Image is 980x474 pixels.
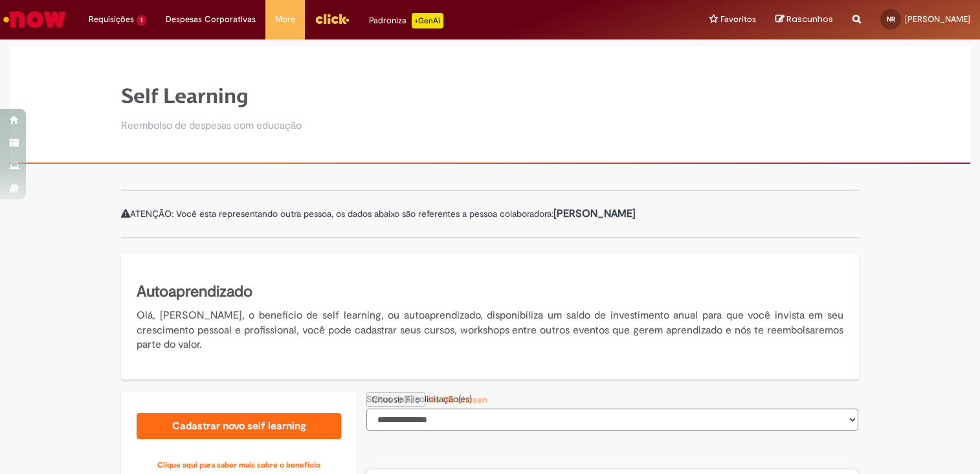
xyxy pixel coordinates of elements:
div: Padroniza [369,13,443,28]
a: Cadastrar novo self learning [137,413,341,439]
h5: Autoaprendizado [137,281,843,303]
span: Despesas Corporativas [166,13,256,26]
h1: Self Learning [121,85,302,107]
span: 1 [137,15,146,26]
a: Rascunhos [775,14,833,26]
span: Rascunhos [786,13,833,25]
img: click_logo_yellow_360x200.png [315,9,350,28]
span: Favoritos [720,13,756,26]
span: NR [887,15,895,23]
span: More [275,13,295,26]
span: [PERSON_NAME] [905,14,970,25]
b: [PERSON_NAME] [553,207,636,220]
h2: Reembolso de despesas com educação [121,120,302,132]
p: Olá, [PERSON_NAME], o benefício de self learning, ou autoaprendizado, disponibiliza um saldo de i... [137,308,843,353]
div: ATENÇÃO: Você esta representando outra pessoa, os dados abaixo são referentes a pessoa colaboradora: [121,190,859,238]
span: Requisições [89,13,134,26]
img: ServiceNow [1,6,68,32]
p: +GenAi [412,13,443,28]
